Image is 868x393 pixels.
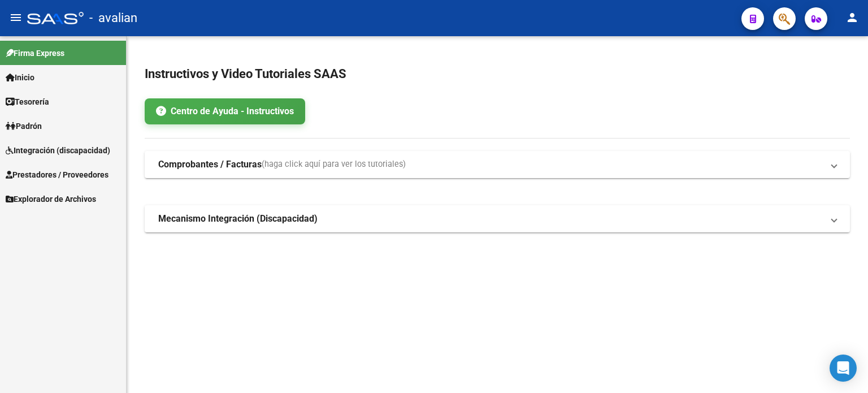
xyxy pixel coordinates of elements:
span: (haga click aquí para ver los tutoriales) [262,158,406,171]
strong: Mecanismo Integración (Discapacidad) [158,213,318,225]
span: Inicio [6,71,34,84]
span: Firma Express [6,47,64,59]
span: - avalian [89,6,137,31]
div: Open Intercom Messenger [830,355,857,382]
mat-icon: person [845,11,859,24]
mat-expansion-panel-header: Mecanismo Integración (Discapacidad) [145,205,850,232]
span: Integración (discapacidad) [6,144,110,157]
h2: Instructivos y Video Tutoriales SAAS [145,63,850,85]
span: Explorador de Archivos [6,193,96,205]
mat-expansion-panel-header: Comprobantes / Facturas(haga click aquí para ver los tutoriales) [145,151,850,178]
span: Prestadores / Proveedores [6,169,108,181]
strong: Comprobantes / Facturas [158,158,262,171]
span: Tesorería [6,96,49,108]
mat-icon: menu [9,11,23,24]
a: Centro de Ayuda - Instructivos [145,98,305,124]
span: Padrón [6,120,42,132]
